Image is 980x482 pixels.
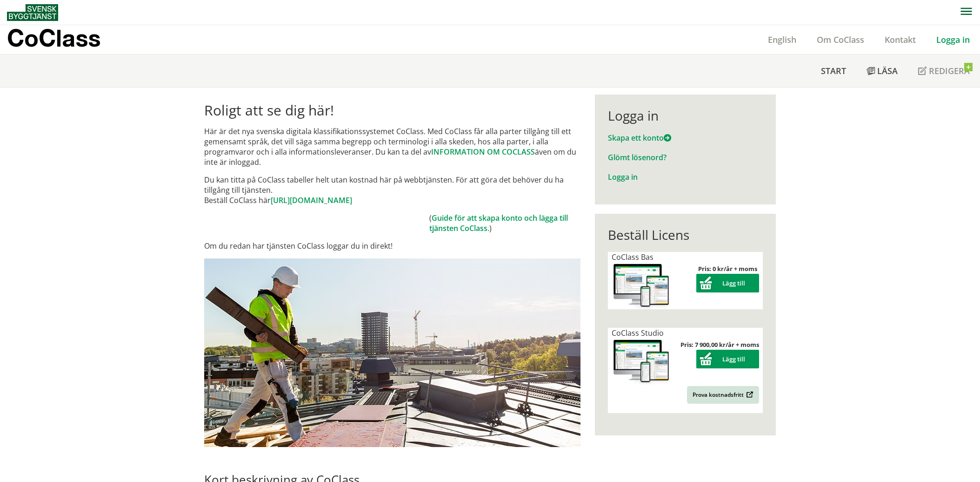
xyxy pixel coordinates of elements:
[608,152,667,163] a: Glömt lösenord?
[696,350,759,368] button: Lägg till
[680,340,759,349] strong: Pris: 7 900,00 kr/år + moms
[687,386,759,404] a: Prova kostnadsfritt
[807,34,874,45] a: Om CoClass
[204,241,580,251] p: Om du redan har tjänsten CoClass loggar du in direkt!
[204,102,580,119] h1: Roligt att se dig här!
[856,54,908,87] a: Läsa
[926,34,980,45] a: Logga in
[7,33,100,43] p: CoClass
[608,133,671,143] a: Skapa ett konto
[271,195,352,205] a: [URL][DOMAIN_NAME]
[612,262,671,309] img: coclass-license.jpg
[429,213,568,233] a: Guide för att skapa konto och lägga till tjänsten CoClass
[758,34,807,45] a: English
[612,252,653,262] span: CoClass Bas
[811,54,856,87] a: Start
[698,265,757,273] strong: Pris: 0 kr/år + moms
[204,258,580,447] img: login.jpg
[612,328,664,338] span: CoClass Studio
[877,65,898,76] span: Läsa
[821,65,846,76] span: Start
[608,172,638,182] a: Logga in
[204,175,580,205] p: Du kan titta på CoClass tabeller helt utan kostnad här på webbtjänsten. För att göra det behöver ...
[204,126,580,167] p: Här är det nya svenska digitala klassifikationssystemet CoClass. Med CoClass får alla parter till...
[7,25,120,54] a: CoClass
[696,355,759,363] a: Lägg till
[745,391,753,398] img: Outbound.png
[429,213,580,233] td: ( .)
[431,147,535,157] a: INFORMATION OM COCLASS
[612,338,671,385] img: coclass-license.jpg
[696,274,759,292] button: Lägg till
[608,227,763,243] div: Beställ Licens
[608,108,763,123] div: Logga in
[874,34,926,45] a: Kontakt
[7,4,58,21] img: Svensk Byggtjänst
[696,279,759,287] a: Lägg till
